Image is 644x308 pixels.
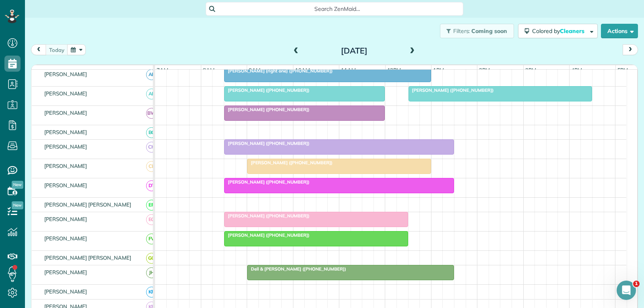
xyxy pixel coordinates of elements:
[518,24,598,38] button: Colored byCleaners
[471,27,508,35] span: Coming soon
[146,180,157,191] span: DT
[224,141,310,146] span: [PERSON_NAME] ([PHONE_NUMBER])
[224,107,310,112] span: [PERSON_NAME] ([PHONE_NUMBER])
[453,27,470,35] span: Filters:
[224,87,310,93] span: [PERSON_NAME] ([PHONE_NUMBER])
[617,281,636,300] iframe: Intercom live chat
[43,163,89,169] span: [PERSON_NAME]
[247,160,333,165] span: [PERSON_NAME] ([PHONE_NUMBER])
[247,266,347,272] span: Dell & [PERSON_NAME] ([PHONE_NUMBER])
[146,234,157,244] span: FV
[43,235,89,242] span: [PERSON_NAME]
[146,161,157,172] span: CL
[601,24,638,38] button: Actions
[43,182,89,188] span: [PERSON_NAME]
[43,110,89,116] span: [PERSON_NAME]
[247,67,262,73] span: 9am
[570,67,584,73] span: 4pm
[43,269,89,275] span: [PERSON_NAME]
[146,200,157,211] span: EP
[43,143,89,150] span: [PERSON_NAME]
[43,254,133,261] span: [PERSON_NAME] [PERSON_NAME]
[146,142,157,153] span: CH
[45,44,68,55] button: today
[224,213,310,219] span: [PERSON_NAME] ([PHONE_NUMBER])
[560,27,586,35] span: Cleaners
[224,179,310,185] span: [PERSON_NAME] ([PHONE_NUMBER])
[339,67,357,73] span: 11am
[146,108,157,119] span: BW
[43,71,89,77] span: [PERSON_NAME]
[43,288,89,295] span: [PERSON_NAME]
[146,69,157,80] span: AF
[12,201,23,209] span: New
[43,201,133,208] span: [PERSON_NAME] [PERSON_NAME]
[616,67,630,73] span: 5pm
[304,46,405,55] h2: [DATE]
[146,89,157,99] span: AF
[477,67,491,73] span: 2pm
[623,44,638,55] button: next
[43,129,89,135] span: [PERSON_NAME]
[31,44,46,55] button: prev
[146,287,157,298] span: KR
[532,27,587,35] span: Colored by
[146,267,157,278] span: JH
[386,67,403,73] span: 12pm
[146,214,157,225] span: EG
[633,281,640,287] span: 1
[224,232,310,238] span: [PERSON_NAME] ([PHONE_NUMBER])
[146,253,157,264] span: GG
[12,181,23,189] span: New
[524,67,538,73] span: 3pm
[155,67,170,73] span: 7am
[43,216,89,222] span: [PERSON_NAME]
[146,127,157,138] span: BC
[431,67,446,73] span: 1pm
[408,87,494,93] span: [PERSON_NAME] ([PHONE_NUMBER])
[201,67,216,73] span: 8am
[293,67,312,73] span: 10am
[224,68,333,74] span: [PERSON_NAME] (right one) ([PHONE_NUMBER])
[43,90,89,97] span: [PERSON_NAME]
